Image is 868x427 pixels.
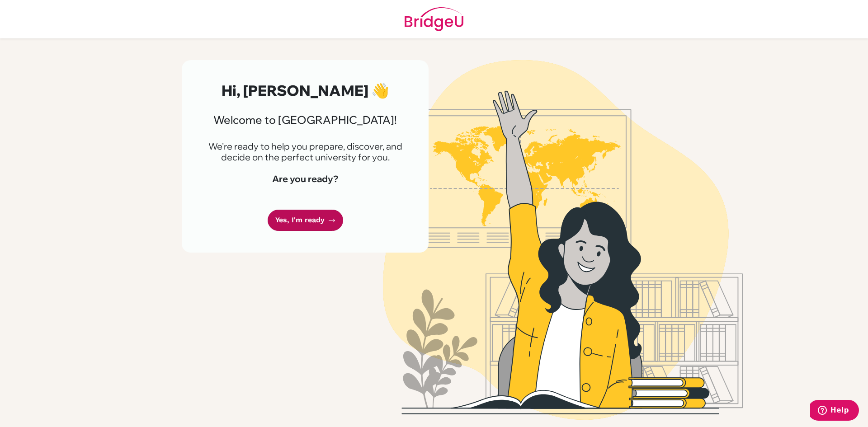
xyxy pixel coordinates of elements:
[203,141,407,163] p: We're ready to help you prepare, discover, and decide on the perfect university for you.
[203,174,407,184] h4: Are you ready?
[810,400,859,422] iframe: Opens a widget where you can find more information
[268,210,343,231] a: Yes, I'm ready
[305,60,821,420] img: Welcome to Bridge U
[203,82,407,99] h2: Hi, [PERSON_NAME] 👋
[203,113,407,127] h3: Welcome to [GEOGRAPHIC_DATA]!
